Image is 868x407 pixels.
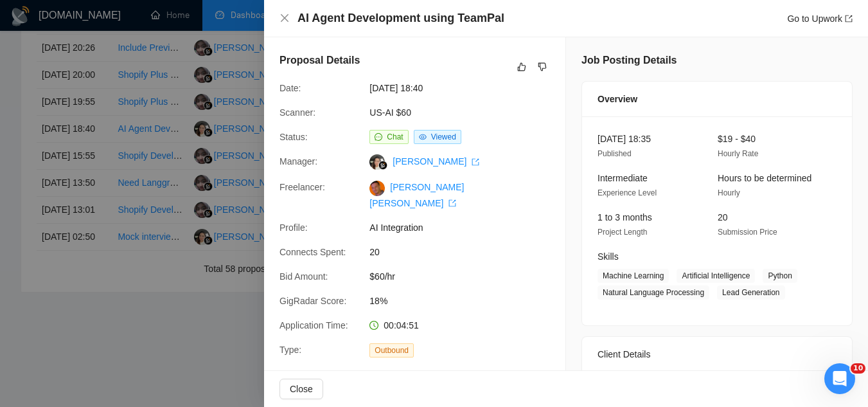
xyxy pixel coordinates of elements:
[718,173,811,183] span: Hours to be determined
[297,10,504,26] h4: AI Agent Development using TeamPal
[369,221,562,235] span: AI Integration
[279,13,290,24] button: Close
[279,345,301,355] span: Type:
[598,337,837,372] div: Client Details
[472,158,479,166] span: export
[369,182,464,208] a: [PERSON_NAME] [PERSON_NAME] export
[787,14,853,24] a: Go to Upworkexport
[384,320,419,330] span: 00:04:51
[535,59,550,75] button: dislike
[824,363,855,394] iframe: Intercom live chat
[538,62,547,72] span: dislike
[279,182,325,192] span: Freelancer:
[763,269,797,283] span: Python
[279,132,308,142] span: Status:
[279,296,346,306] span: GigRadar Score:
[598,285,709,300] span: Natural Language Processing
[375,133,382,141] span: message
[369,107,411,118] a: US-AI $60
[279,379,323,399] button: Close
[718,134,756,144] span: $19 - $40
[448,199,456,207] span: export
[598,188,657,197] span: Experience Level
[279,107,315,118] span: Scanner:
[279,156,317,167] span: Manager:
[279,320,348,330] span: Application Time:
[369,294,562,308] span: 18%
[378,161,387,170] img: gigradar-bm.png
[279,247,346,257] span: Connects Spent:
[598,212,652,222] span: 1 to 3 months
[431,132,456,141] span: Viewed
[598,251,619,262] span: Skills
[598,269,669,283] span: Machine Learning
[279,222,308,233] span: Profile:
[677,269,755,283] span: Artificial Intelligence
[717,285,784,300] span: Lead Generation
[598,173,648,183] span: Intermediate
[851,363,865,374] span: 10
[369,181,385,196] img: c1WWgwmaGevJdZ-l_Vf-CmXdbmQwVpuCq4Thkz8toRvCgf_hjs15DDqs-87B3E-w26
[393,156,479,167] a: [PERSON_NAME] export
[369,245,562,259] span: 20
[718,188,740,197] span: Hourly
[369,81,562,95] span: [DATE] 18:40
[419,133,427,141] span: eye
[369,343,414,357] span: Outbound
[279,271,328,282] span: Bid Amount:
[598,134,651,144] span: [DATE] 18:35
[387,132,403,141] span: Chat
[845,15,853,23] span: export
[718,149,758,158] span: Hourly Rate
[279,83,301,93] span: Date:
[718,228,777,237] span: Submission Price
[598,228,647,237] span: Project Length
[598,92,637,106] span: Overview
[369,269,562,284] span: $60/hr
[718,212,728,222] span: 20
[581,53,677,68] h5: Job Posting Details
[279,53,360,68] h5: Proposal Details
[290,382,313,396] span: Close
[598,149,632,158] span: Published
[517,62,526,72] span: like
[279,13,290,23] span: close
[514,59,529,75] button: like
[369,321,378,330] span: clock-circle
